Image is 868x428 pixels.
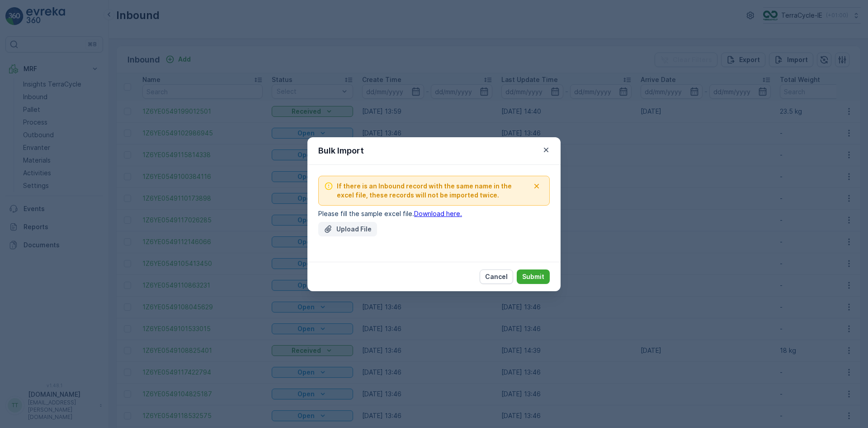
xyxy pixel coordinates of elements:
button: Upload File [318,222,377,236]
span: If there is an Inbound record with the same name in the excel file, these records will not be imp... [337,182,529,200]
button: Submit [517,269,550,284]
p: Submit [522,272,544,281]
p: Please fill the sample excel file. [318,209,550,218]
p: Bulk Import [318,144,364,157]
a: Download here. [414,210,462,217]
p: Cancel [485,272,508,281]
p: Upload File [336,225,372,234]
button: Cancel [480,269,513,284]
